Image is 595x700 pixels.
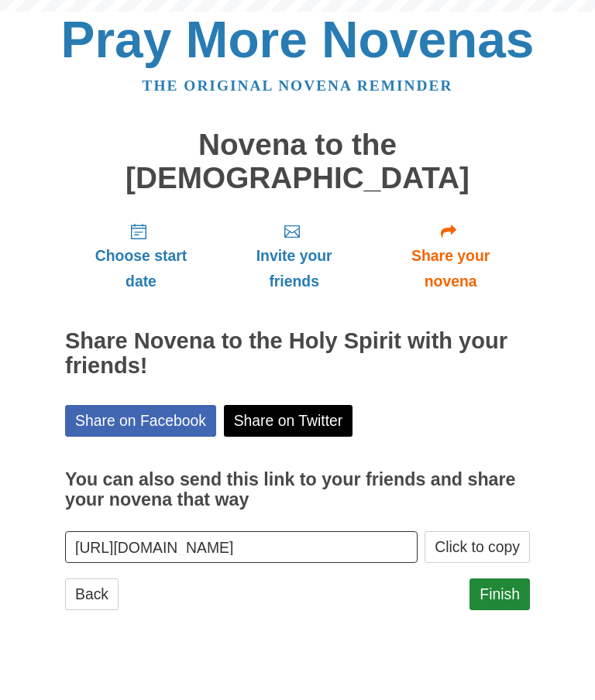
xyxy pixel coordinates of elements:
[232,243,356,294] span: Invite your friends
[387,243,514,294] span: Share your novena
[224,405,353,437] a: Share on Twitter
[65,129,530,194] h1: Novena to the [DEMOGRAPHIC_DATA]
[217,210,371,302] a: Invite your friends
[371,210,530,302] a: Share your novena
[81,243,201,294] span: Choose start date
[469,578,530,610] a: Finish
[65,210,217,302] a: Choose start date
[65,470,530,510] h3: You can also send this link to your friends and share your novena that way
[65,405,216,437] a: Share on Facebook
[65,578,119,610] a: Back
[143,77,453,94] a: The original novena reminder
[65,329,530,379] h2: Share Novena to the Holy Spirit with your friends!
[425,531,530,563] button: Click to copy
[61,11,535,68] a: Pray More Novenas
